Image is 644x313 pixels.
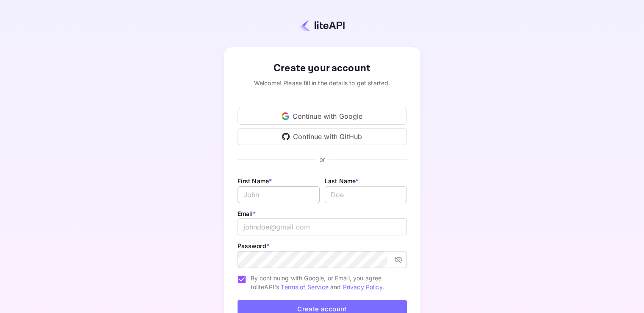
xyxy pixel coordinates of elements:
[238,218,407,235] input: johndoe@gmail.com
[238,186,320,203] input: John
[343,283,384,291] a: Privacy Policy.
[238,128,407,145] div: Continue with GitHub
[238,108,407,125] div: Continue with Google
[251,274,400,291] span: By continuing with Google, or Email, you agree to liteAPI's and
[391,252,406,267] button: toggle password visibility
[281,283,328,291] a: Terms of Service
[325,186,407,203] input: Doe
[238,210,256,217] label: Email
[238,78,407,87] div: Welcome! Please fill in the details to get started.
[238,177,272,184] label: First Name
[238,242,269,249] label: Password
[300,19,345,31] img: liteapi
[325,177,359,184] label: Last Name
[238,61,407,76] div: Create your account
